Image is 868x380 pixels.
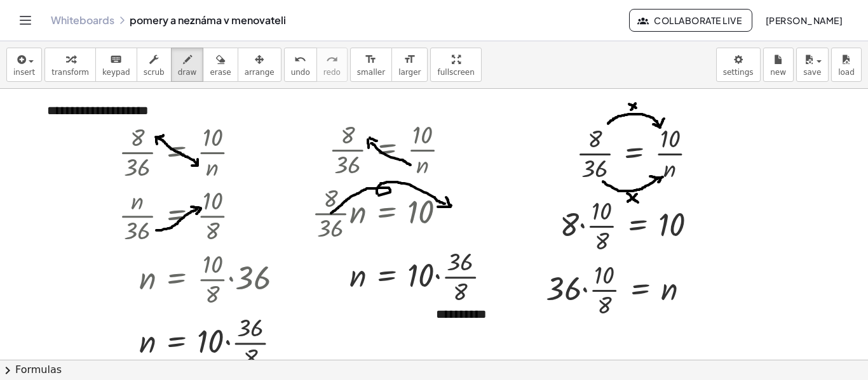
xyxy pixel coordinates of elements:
[44,48,96,82] button: transform
[763,48,794,82] button: new
[430,48,481,82] button: fullscreen
[755,9,853,32] button: [PERSON_NAME]
[323,68,341,77] span: redo
[350,48,392,82] button: format_sizesmaller
[6,48,42,82] button: insert
[326,52,338,67] i: redo
[15,10,36,30] button: Toggle navigation
[95,48,137,82] button: keyboardkeypad
[838,68,855,77] span: load
[291,68,310,77] span: undo
[316,48,348,82] button: redoredo
[284,48,317,82] button: undoundo
[765,15,843,26] span: [PERSON_NAME]
[796,48,829,82] button: save
[803,68,821,77] span: save
[365,52,377,67] i: format_size
[178,68,197,77] span: draw
[640,15,742,26] span: Collaborate Live
[398,68,421,77] span: larger
[716,48,761,82] button: settings
[171,48,204,82] button: draw
[831,48,862,82] button: load
[13,68,35,77] span: insert
[770,68,786,77] span: new
[294,52,306,67] i: undo
[102,68,130,77] span: keypad
[144,68,165,77] span: scrub
[437,68,474,77] span: fullscreen
[629,9,752,32] button: Collaborate Live
[210,68,231,77] span: erase
[137,48,172,82] button: scrub
[238,48,281,82] button: arrange
[203,48,238,82] button: erase
[51,14,114,27] a: Whiteboards
[110,52,122,67] i: keyboard
[723,68,754,77] span: settings
[391,48,428,82] button: format_sizelarger
[357,68,385,77] span: smaller
[245,68,275,77] span: arrange
[403,52,416,67] i: format_size
[51,68,89,77] span: transform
